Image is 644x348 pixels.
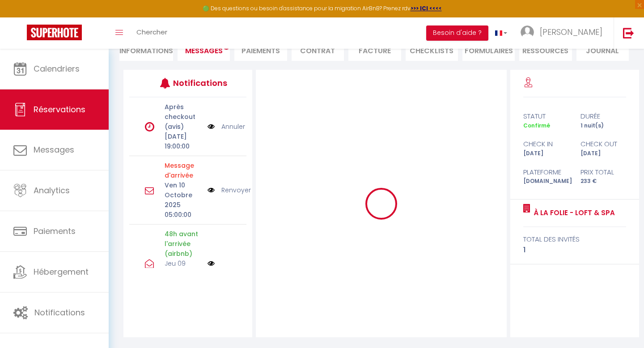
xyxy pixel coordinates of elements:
img: Super Booking [27,25,82,40]
div: [DATE] [575,149,632,158]
p: Ven 10 Octobre 2025 05:00:00 [165,180,202,220]
p: Après checkout (avis) [165,102,202,132]
li: Paiements [234,39,287,61]
a: >>> ICI <<<< [411,4,442,12]
li: Informations [119,39,173,61]
a: Chercher [130,17,174,49]
span: Chercher [136,27,167,37]
span: Messages [185,46,223,56]
a: À la folie - Loft & Spa [530,208,615,218]
div: [DATE] [517,149,575,158]
li: FORMULAIRES [462,39,515,61]
p: [DATE] 19:00:00 [165,132,202,151]
a: Annuler [221,122,245,132]
p: 48h avant l'arrivée (airbnb) [165,229,202,259]
a: ... [PERSON_NAME] [514,17,614,49]
img: NO IMAGE [208,185,215,195]
img: logout [623,27,634,38]
div: total des invités [523,234,627,245]
a: Renvoyer [221,185,251,195]
div: 1 nuit(s) [575,122,632,130]
li: Ressources [519,39,572,61]
div: statut [517,111,575,122]
div: durée [575,111,632,122]
span: [PERSON_NAME] [540,26,602,38]
img: ... [521,25,534,39]
li: Facture [348,39,401,61]
h3: Notifications [173,73,222,93]
button: Besoin d'aide ? [426,25,488,41]
li: CHECKLISTS [406,39,458,61]
img: NO IMAGE [208,260,215,267]
div: check out [575,139,632,149]
div: 233 € [575,177,632,186]
span: Calendriers [34,63,80,74]
span: Confirmé [523,122,550,129]
div: [DOMAIN_NAME] [517,177,575,186]
div: Prix total [575,167,632,178]
div: check in [517,139,575,149]
img: NO IMAGE [208,122,215,132]
span: Messages [34,144,74,155]
div: Plateforme [517,167,575,178]
p: Motif d'échec d'envoi [165,161,202,180]
span: Analytics [34,185,70,196]
p: Jeu 09 Octobre 2025 12:17:43 [165,259,202,298]
span: Hébergement [34,266,89,277]
span: Paiements [34,225,76,237]
span: Réservations [34,104,85,115]
div: 1 [523,245,627,255]
li: Contrat [292,39,344,61]
li: Journal [576,39,629,61]
span: Notifications [34,307,85,318]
